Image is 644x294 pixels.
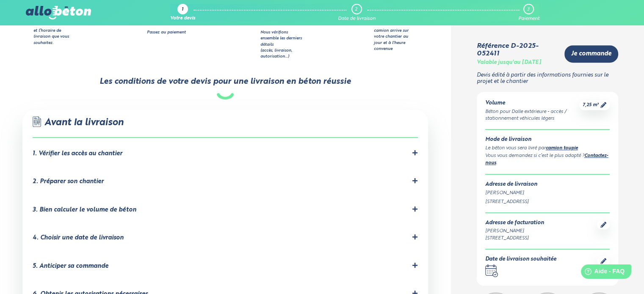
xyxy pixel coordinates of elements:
div: 4. Choisir une date de livraison [33,234,124,242]
p: Devis édité à partir des informations fournies sur le projet et le chantier [477,72,619,85]
iframe: Help widget launcher [569,261,635,285]
a: 3 Paiement [518,4,539,22]
div: 1 [182,7,183,13]
div: [PERSON_NAME] [485,228,544,235]
div: Passez au paiement [147,30,189,36]
div: [PERSON_NAME] [485,190,610,197]
div: [STREET_ADDRESS] [485,198,610,206]
div: Nous vérifions ensemble les derniers détails (accès, livraison, autorisation…) [260,30,303,60]
div: Adresse de facturation [485,220,544,226]
div: Date de livraison [338,16,376,22]
a: Je commande [564,45,618,63]
div: 1. Vérifier les accès au chantier [33,150,122,157]
div: 3 [527,7,529,12]
a: 2 Date de livraison [338,4,376,22]
div: 2. Préparer son chantier [33,178,104,185]
span: Je commande [571,50,611,58]
div: 5. Anticiper sa commande [33,263,108,270]
div: Mode de livraison [485,137,610,143]
a: camion toupie [546,146,578,151]
div: Les conditions de votre devis pour une livraison en béton réussie [100,77,351,86]
div: Paiement [518,16,539,22]
div: 2 [355,7,357,12]
div: Adresse de livraison [485,181,610,188]
a: 1 Votre devis [170,4,195,22]
div: Votre devis [170,16,195,22]
img: allobéton [26,6,91,19]
div: Vous vous demandez si c’est le plus adapté ? . [485,152,610,168]
div: Volume [485,100,580,107]
div: Référence D-2025-052411 [477,42,558,58]
div: Date de livraison souhaitée [485,256,556,263]
div: Valable jusqu'au [DATE] [477,60,541,66]
div: Avant la livraison [33,116,418,138]
div: [STREET_ADDRESS] [485,235,544,242]
div: A vos taloches ! Le camion arrive sur votre chantier au jour et à l'heure convenue [374,22,416,52]
div: 3. Bien calculer le volume de béton [33,206,136,214]
div: Le béton vous sera livré par [485,145,610,152]
div: Sélectionnez la date et l’horaire de livraison que vous souhaitez. [33,22,76,46]
div: Béton pour Dalle extérieure - accès / stationnement véhicules légers [485,108,580,123]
